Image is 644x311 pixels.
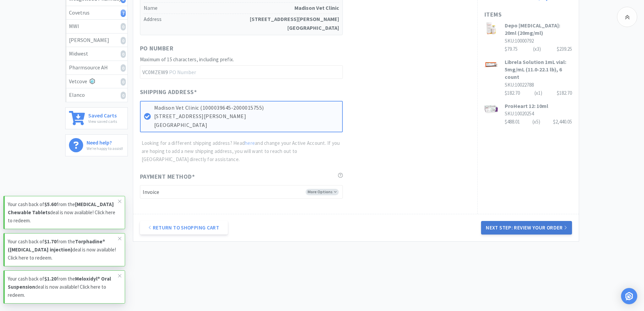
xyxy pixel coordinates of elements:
span: PO Number [140,44,174,53]
span: SKU: 10022788 [505,82,534,88]
p: [GEOGRAPHIC_DATA] [154,121,339,130]
h3: Depo [MEDICAL_DATA]: 20ml (20mg/ml) [505,22,572,37]
a: Pharmsource AH0 [66,61,127,75]
a: Elanco0 [66,88,127,102]
div: $239.25 [557,45,572,53]
span: SKU: 10020254 [505,110,534,117]
h6: Saved Carts [88,111,117,118]
div: $182.70 [505,89,572,97]
i: 0 [121,37,126,44]
a: Saved CartsView saved carts [65,107,128,129]
strong: Madison Vet Clinic [294,4,339,13]
a: Vetcove0 [66,75,127,89]
a: MWI0 [66,20,127,34]
div: (x 1 ) [534,89,542,97]
div: MWI [69,22,124,31]
p: Your cash back of from the deal is now available! Click here to redeem. [8,238,118,262]
p: We're happy to assist! [87,145,123,152]
a: [PERSON_NAME]0 [66,34,127,47]
i: 0 [121,50,126,58]
a: Return to Shopping Cart [140,221,228,235]
p: Your cash back of from the deal is now available! Click here to redeem. [8,275,118,299]
span: VC0MZEW9 [140,66,169,79]
h3: ProHeart 12: 10ml [505,102,572,110]
div: (x 5 ) [532,118,540,126]
div: Open Intercom Messenger [621,288,637,304]
p: Madison Vet Clinic (1000039645-2000015755) [154,104,339,112]
div: Midwest [69,49,124,58]
input: PO Number [140,65,343,79]
img: e288256fea204333aaa146490f32604e_295775.png [484,22,498,35]
span: Maximum of 15 characters, including prefix. [140,56,234,63]
h1: Items [484,10,572,20]
div: Covetrus [69,8,124,17]
i: 0 [121,92,126,99]
strong: $1.20 [44,275,56,282]
div: $488.01 [505,118,572,126]
i: 0 [121,64,126,72]
h3: Librela Solution 1mL vial: 5mg/mL (11.0-22.1 lb), 6 count [505,58,572,81]
strong: $1.70 [44,238,56,245]
h5: Name [144,3,339,14]
strong: $5.60 [44,201,56,207]
span: SKU: 10000792 [505,38,534,44]
span: Shipping Address * [140,87,197,97]
span: Payment Method * [140,172,195,182]
p: View saved carts [88,118,117,125]
a: here [245,140,255,146]
p: Looking for a different shipping address? Head and change your Active Account. If you are hoping ... [142,139,343,163]
img: a3650e841fcb4921883a7ba73a3c6b57_300735.png [484,102,498,116]
strong: [STREET_ADDRESS][PERSON_NAME] [GEOGRAPHIC_DATA] [250,15,339,32]
div: $182.70 [557,89,572,97]
div: Pharmsource AH [69,63,124,72]
div: Elanco [69,91,124,99]
img: 785c64e199cf44e2995fcd9fe632243a_593237.jpeg [484,58,498,72]
p: [STREET_ADDRESS][PERSON_NAME] [154,112,339,121]
h5: Address [144,14,339,33]
div: [PERSON_NAME] [69,36,124,45]
div: $2,440.05 [553,118,572,126]
a: Midwest0 [66,47,127,61]
h6: Need help? [87,138,123,145]
div: Vetcove [69,77,124,86]
div: $79.75 [505,45,572,53]
i: 0 [121,78,126,86]
i: 7 [121,9,126,17]
div: (x 3 ) [533,45,541,53]
a: Covetrus7 [66,6,127,20]
button: Next Step: Review Your Order [481,221,572,235]
i: 0 [121,23,126,30]
p: Your cash back of from the deal is now available! Click here to redeem. [8,200,118,225]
